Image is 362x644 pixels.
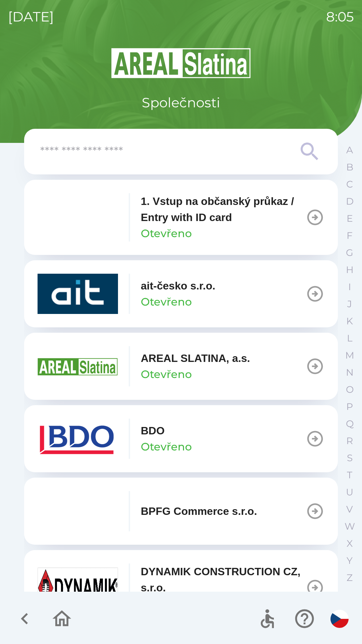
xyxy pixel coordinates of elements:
[347,572,353,584] p: Z
[141,366,192,382] p: Otevřeno
[341,449,358,467] button: S
[38,346,118,386] img: aad3f322-fb90-43a2-be23-5ead3ef36ce5.png
[347,298,352,310] p: J
[346,161,353,173] p: B
[345,350,354,361] p: M
[347,538,353,549] p: X
[346,435,353,447] p: R
[341,484,358,501] button: U
[346,503,353,515] p: V
[346,401,353,413] p: P
[141,278,215,294] p: ait-česko s.r.o.
[326,7,354,27] p: 8:05
[346,196,354,207] p: D
[347,230,353,241] p: F
[341,142,358,159] button: A
[346,418,354,430] p: Q
[341,244,358,261] button: G
[345,521,355,532] p: W
[341,261,358,278] button: H
[330,610,349,628] img: cs flag
[346,264,354,276] p: H
[346,486,353,498] p: U
[38,274,118,314] img: 40b5cfbb-27b1-4737-80dc-99d800fbabba.png
[341,330,358,347] button: L
[341,415,358,432] button: Q
[341,227,358,244] button: F
[348,281,351,293] p: I
[347,213,353,224] p: E
[341,210,358,227] button: E
[24,47,338,79] img: Logo
[346,367,354,378] p: N
[341,278,358,296] button: I
[341,364,358,381] button: N
[341,347,358,364] button: M
[341,193,358,210] button: D
[141,193,306,225] p: 1. Vstup na občanský průkaz / Entry with ID card
[341,296,358,313] button: J
[141,503,257,519] p: BPFG Commerce s.r.o.
[38,419,118,459] img: ae7449ef-04f1-48ed-85b5-e61960c78b50.png
[142,93,220,113] p: Společnosti
[24,260,338,327] button: ait-česko s.r.o.Otevřeno
[341,569,358,586] button: Z
[141,225,192,241] p: Otevřeno
[341,535,358,552] button: X
[347,452,353,464] p: S
[341,467,358,484] button: T
[341,381,358,398] button: O
[24,333,338,400] button: AREAL SLATINA, a.s.Otevřeno
[347,332,352,344] p: L
[141,350,250,366] p: AREAL SLATINA, a.s.
[341,518,358,535] button: W
[341,398,358,415] button: P
[8,7,54,27] p: [DATE]
[24,550,338,625] button: DYNAMIK CONSTRUCTION CZ, s.r.o.Otevřeno
[341,159,358,176] button: B
[346,315,353,327] p: K
[24,478,338,545] button: BPFG Commerce s.r.o.
[341,552,358,569] button: Y
[141,439,192,455] p: Otevřeno
[346,178,353,190] p: C
[346,144,353,156] p: A
[341,313,358,330] button: K
[341,501,358,518] button: V
[347,555,353,567] p: Y
[141,294,192,310] p: Otevřeno
[341,432,358,449] button: R
[38,491,118,531] img: f3b1b367-54a7-43c8-9d7e-84e812667233.png
[24,405,338,472] button: BDOOtevřeno
[38,197,118,237] img: 93ea42ec-2d1b-4d6e-8f8a-bdbb4610bcc3.png
[38,568,118,608] img: 9aa1c191-0426-4a03-845b-4981a011e109.jpeg
[24,180,338,255] button: 1. Vstup na občanský průkaz / Entry with ID cardOtevřeno
[346,384,354,395] p: O
[141,423,165,439] p: BDO
[141,563,306,596] p: DYNAMIK CONSTRUCTION CZ, s.r.o.
[346,247,353,259] p: G
[347,469,352,481] p: T
[341,176,358,193] button: C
